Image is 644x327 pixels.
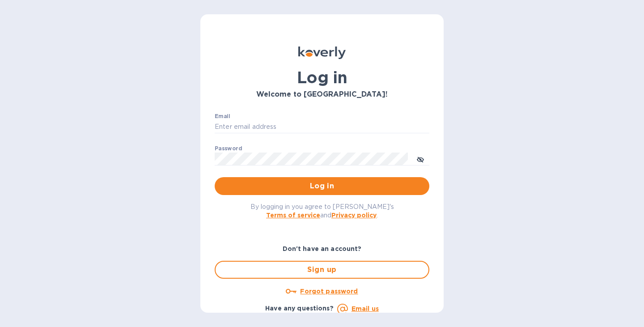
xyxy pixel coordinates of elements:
[215,261,429,279] button: Sign up
[265,305,334,312] b: Have any questions?
[222,181,422,191] span: Log in
[215,114,230,119] label: Email
[215,177,429,195] button: Log in
[250,203,394,219] span: By logging in you agree to [PERSON_NAME]'s and .
[215,90,429,99] h3: Welcome to [GEOGRAPHIC_DATA]!
[223,264,421,275] span: Sign up
[331,212,377,219] a: Privacy policy
[215,68,429,87] h1: Log in
[283,245,362,252] b: Don't have an account?
[300,288,358,295] u: Forgot password
[215,146,242,151] label: Password
[298,47,346,59] img: Koverly
[266,212,320,219] a: Terms of service
[411,150,429,168] button: toggle password visibility
[215,120,429,134] input: Enter email address
[352,305,379,312] a: Email us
